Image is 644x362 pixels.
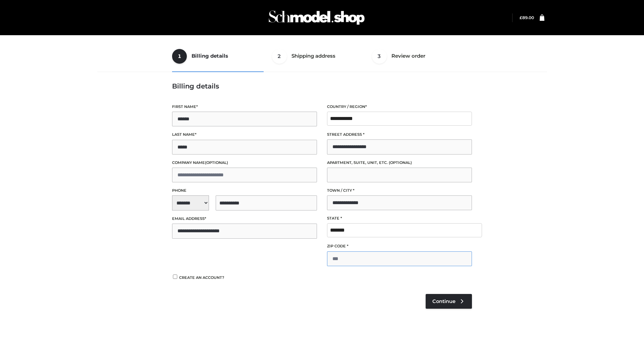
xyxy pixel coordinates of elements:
span: Continue [432,298,455,304]
a: £89.00 [520,15,534,20]
label: State [327,215,472,222]
span: Create an account? [179,275,224,280]
img: Schmodel Admin 964 [266,4,367,31]
label: ZIP Code [327,243,472,249]
label: Town / City [327,187,472,194]
input: Create an account? [172,275,178,279]
label: Email address [172,216,317,222]
label: Company name [172,160,317,166]
label: Country / Region [327,104,472,110]
bdi: 89.00 [520,15,534,20]
span: (optional) [389,160,412,165]
label: Street address [327,131,472,138]
h3: Billing details [172,82,472,90]
label: Phone [172,187,317,194]
a: Continue [426,294,472,309]
label: Last name [172,131,317,138]
label: Apartment, suite, unit, etc. [327,160,472,166]
span: (optional) [205,160,228,165]
span: £ [520,15,522,20]
label: First name [172,104,317,110]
